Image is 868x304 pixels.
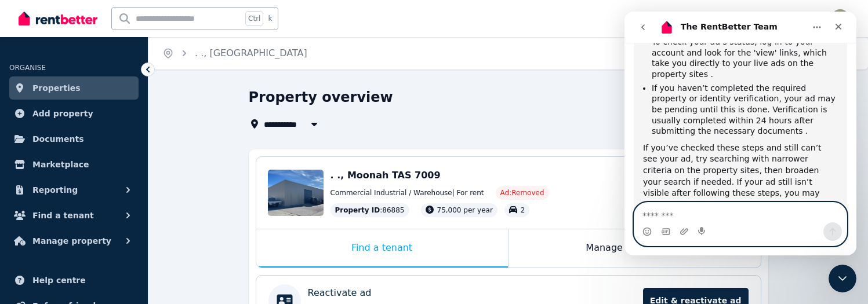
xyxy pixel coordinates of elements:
[437,206,493,214] span: 75,000 per year
[829,265,856,292] iframe: Intercom live chat
[32,107,93,120] span: Add property
[9,269,139,292] a: Help centre
[9,204,139,227] button: Find a tenant
[32,273,86,287] span: Help centre
[500,188,544,197] span: Ad: Removed
[9,76,139,100] a: Properties
[199,211,217,229] button: Send a message…
[9,127,139,151] a: Documents
[9,178,139,202] button: Reporting
[9,229,139,252] button: Manage property
[55,215,64,225] button: Upload attachment
[27,71,213,125] li: If you haven’t completed the required property or identity verification, your ad may be pending u...
[19,131,213,199] div: If you’ve checked these steps and still can’t see your ad, try searching with narrower criteria o...
[624,12,856,255] iframe: Intercom live chat
[521,206,525,214] span: 2
[74,215,83,225] button: Start recording
[331,170,441,181] span: . ., Moonah TAS 7009
[18,215,27,225] button: Emoji picker
[32,208,94,222] span: Find a tenant
[32,183,78,197] span: Reporting
[256,229,508,268] div: Find a tenant
[268,14,272,23] span: k
[335,206,380,215] span: Property ID
[195,47,307,58] a: . ., [GEOGRAPHIC_DATA]
[32,81,81,95] span: Properties
[831,9,849,28] img: WEI XIAO
[9,102,139,125] a: Add property
[19,10,97,27] img: RentBetter
[27,25,213,68] li: To check your ad’s status, log in to your account and look for the 'view' links, which take you d...
[308,286,372,300] p: Reactivate ad
[509,229,761,268] div: Manage my property
[10,191,222,211] textarea: Message…
[331,188,484,197] span: Commercial Industrial / Warehouse | For rent
[245,11,263,26] span: Ctrl
[249,88,393,107] h1: Property overview
[148,37,321,69] nav: Breadcrumb
[9,153,139,176] a: Marketplace
[9,64,46,72] span: ORGANISE
[32,234,111,248] span: Manage property
[331,203,409,217] div: : 86885
[32,158,89,171] span: Marketplace
[32,132,84,146] span: Documents
[37,215,46,225] button: Gif picker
